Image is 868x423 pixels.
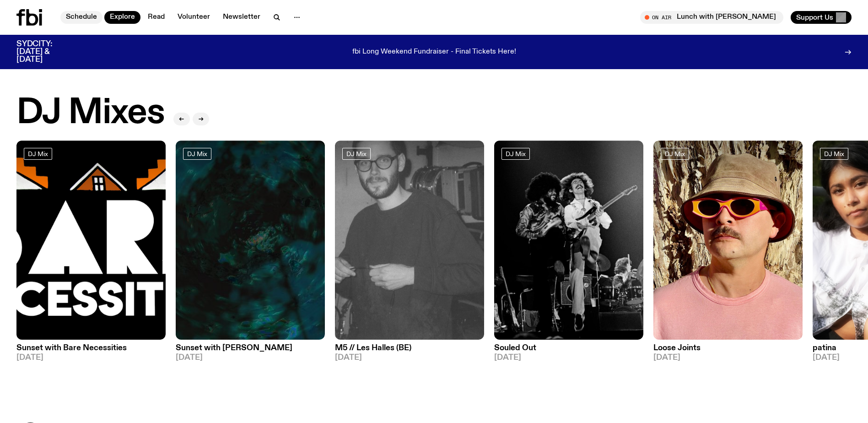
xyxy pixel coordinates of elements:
[653,344,803,352] h3: Loose Joints
[16,40,75,64] h3: SYDCITY: [DATE] & [DATE]
[494,354,643,362] span: [DATE]
[342,148,371,160] a: DJ Mix
[665,151,685,157] span: DJ Mix
[187,151,207,157] span: DJ Mix
[16,344,166,352] h3: Sunset with Bare Necessities
[824,151,844,157] span: DJ Mix
[494,344,643,352] h3: Souled Out
[16,96,164,130] h2: DJ Mixes
[352,48,516,56] p: fbi Long Weekend Fundraiser - Final Tickets Here!
[24,148,52,160] a: DJ Mix
[172,11,216,24] a: Volunteer
[820,148,848,160] a: DJ Mix
[176,354,325,362] span: [DATE]
[16,354,166,362] span: [DATE]
[16,141,166,340] img: Bare Necessities
[217,11,266,24] a: Newsletter
[335,340,484,362] a: M5 // Les Halles (BE)[DATE]
[176,340,325,362] a: Sunset with [PERSON_NAME][DATE]
[28,151,48,157] span: DJ Mix
[653,340,803,362] a: Loose Joints[DATE]
[506,151,526,157] span: DJ Mix
[176,344,325,352] h3: Sunset with [PERSON_NAME]
[183,148,211,160] a: DJ Mix
[335,354,484,362] span: [DATE]
[346,151,367,157] span: DJ Mix
[501,148,530,160] a: DJ Mix
[335,344,484,352] h3: M5 // Les Halles (BE)
[653,354,803,362] span: [DATE]
[796,13,833,22] span: Support Us
[661,148,689,160] a: DJ Mix
[142,11,170,24] a: Read
[640,11,783,24] button: On AirLunch with [PERSON_NAME]
[494,340,643,362] a: Souled Out[DATE]
[653,141,803,340] img: Tyson stands in front of a paperbark tree wearing orange sunglasses, a suede bucket hat and a pin...
[16,340,166,362] a: Sunset with Bare Necessities[DATE]
[104,11,140,24] a: Explore
[60,11,102,24] a: Schedule
[791,11,852,24] button: Support Us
